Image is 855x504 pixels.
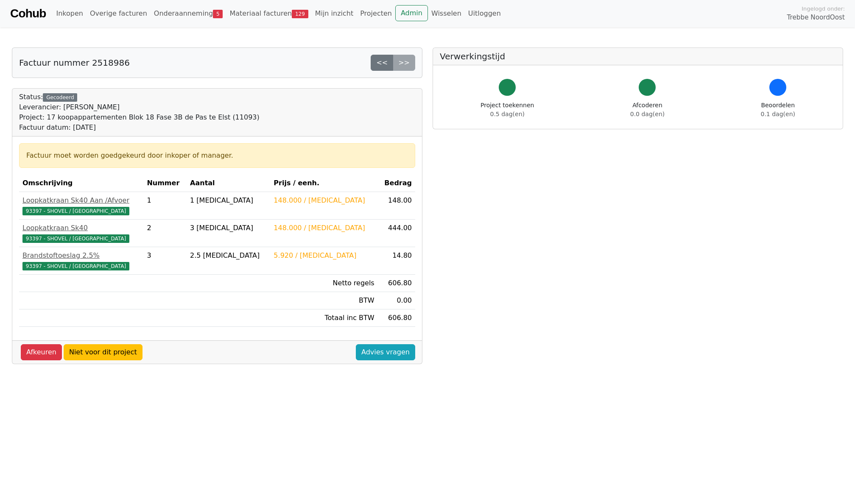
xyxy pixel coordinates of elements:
span: 5 [213,10,223,18]
a: Onderaanneming5 [151,5,226,22]
td: BTW [270,292,377,309]
td: 606.80 [378,275,415,292]
a: Loopkatkraan Sk4093397 - SHOVEL / [GEOGRAPHIC_DATA] [22,223,140,243]
h5: Verwerkingstijd [440,51,836,61]
span: 93397 - SHOVEL / [GEOGRAPHIC_DATA] [22,234,129,243]
a: Uitloggen [465,5,504,22]
a: Cohub [10,3,46,24]
div: Factuur datum: [DATE] [19,123,260,133]
td: 14.80 [378,247,415,275]
a: Afkeuren [21,344,62,360]
div: Factuur moet worden goedgekeurd door inkoper of manager. [26,150,408,161]
span: 0.1 dag(en) [761,111,795,117]
span: Ingelogd onder: [802,5,845,13]
a: Mijn inzicht [312,5,357,22]
span: 0.0 dag(en) [630,111,665,117]
div: 148.000 / [MEDICAL_DATA] [274,195,374,206]
span: 0.5 dag(en) [490,111,525,117]
a: Loopkatkraan Sk40 Aan /Afvoer93397 - SHOVEL / [GEOGRAPHIC_DATA] [22,195,140,216]
span: 93397 - SHOVEL / [GEOGRAPHIC_DATA] [22,207,129,215]
th: Bedrag [378,175,415,192]
div: 5.920 / [MEDICAL_DATA] [274,251,374,261]
td: 148.00 [378,192,415,220]
a: << [371,55,393,71]
th: Aantal [187,175,270,192]
a: Wisselen [428,5,465,22]
div: 2.5 [MEDICAL_DATA] [190,251,267,261]
a: Niet voor dit project [64,344,142,360]
span: 93397 - SHOVEL / [GEOGRAPHIC_DATA] [22,262,129,270]
div: Project toekennen [481,101,534,119]
th: Prijs / eenh. [270,175,377,192]
td: Totaal inc BTW [270,309,377,327]
td: 3 [143,247,187,275]
a: Overige facturen [87,5,151,22]
td: 0.00 [378,292,415,309]
span: Trebbe NoordOost [787,13,845,22]
div: 148.000 / [MEDICAL_DATA] [274,223,374,233]
a: Advies vragen [356,344,415,360]
div: Project: 17 koopappartementen Blok 18 Fase 3B de Pas te Elst (11093) [19,112,260,123]
div: 3 [MEDICAL_DATA] [190,223,267,233]
td: 444.00 [378,220,415,247]
span: 129 [292,10,308,18]
a: Materiaal facturen129 [226,5,311,22]
th: Nummer [143,175,187,192]
div: 1 [MEDICAL_DATA] [190,195,267,206]
td: Netto regels [270,275,377,292]
h5: Factuur nummer 2518986 [19,58,130,68]
td: 606.80 [378,309,415,327]
a: Brandstoftoeslag 2.5%93397 - SHOVEL / [GEOGRAPHIC_DATA] [22,251,140,271]
a: Projecten [357,5,395,22]
a: Admin [395,5,428,21]
div: Beoordelen [761,101,795,119]
a: Inkopen [53,5,86,22]
th: Omschrijving [19,175,143,192]
div: Brandstoftoeslag 2.5% [22,251,140,261]
div: Afcoderen [630,101,665,119]
td: 1 [143,192,187,220]
div: Gecodeerd [43,93,77,102]
div: Loopkatkraan Sk40 [22,223,140,233]
div: Status: [19,92,260,133]
div: Loopkatkraan Sk40 Aan /Afvoer [22,195,140,206]
td: 2 [143,220,187,247]
div: Leverancier: [PERSON_NAME] [19,102,260,112]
